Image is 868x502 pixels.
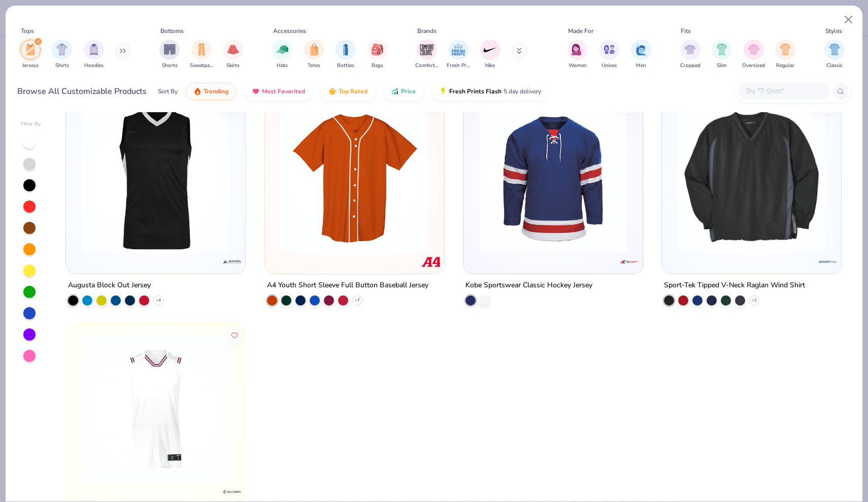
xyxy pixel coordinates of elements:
button: filter button [368,40,388,70]
div: filter for Unisex [599,40,619,70]
span: Skirts [226,62,240,70]
span: Oversized [742,62,765,70]
span: Price [401,87,416,95]
div: Filter By [21,120,41,128]
div: filter for Totes [304,40,324,70]
button: Top Rated [321,83,375,100]
img: Slim Image [716,44,727,55]
img: b0ca8c2d-52c5-4bfb-9741-d3e66161185d [672,105,831,253]
span: Bags [372,62,383,70]
span: Shorts [162,62,178,70]
img: most_fav.gif [252,87,260,95]
span: Classic [826,62,843,70]
img: Bottles Image [340,44,351,55]
div: filter for Bags [368,40,388,70]
span: Trending [204,87,228,95]
img: Oversized Image [748,44,759,55]
div: filter for Bottles [336,40,356,70]
button: Close [839,10,858,29]
div: filter for Men [631,40,651,70]
div: filter for Fresh Prints [447,40,470,70]
div: filter for Women [567,40,588,70]
img: d81191bb-cf6e-4fe9-9481-c31e49d89d8c [474,105,632,253]
button: Like [426,98,440,113]
button: filter button [336,40,356,70]
img: trending.gif [193,87,202,95]
span: Men [636,62,646,70]
div: Tops [21,26,34,36]
div: filter for Skirts [223,40,243,70]
div: Styles [825,26,842,36]
img: Regular Image [780,44,791,55]
img: Cropped Image [684,44,696,55]
div: filter for Slim [712,40,732,70]
span: 5 day delivery [504,86,541,97]
span: + 7 [355,297,360,304]
button: filter button [272,40,292,70]
div: Sort By [158,87,178,96]
button: filter button [599,40,619,70]
span: Fresh Prints [447,62,470,70]
img: Shirts Image [56,44,68,55]
button: filter button [680,40,700,70]
div: filter for Cropped [680,40,700,70]
span: Fresh Prints Flash [449,87,502,95]
div: Brands [417,26,437,36]
button: Trending [186,83,236,100]
button: filter button [447,40,470,70]
button: filter button [480,40,500,70]
div: filter for Hats [272,40,292,70]
button: filter button [742,40,765,70]
img: TopRated.gif [328,87,337,95]
span: Hoodies [84,62,104,70]
span: Totes [308,62,320,70]
span: Women [569,62,587,70]
img: Holloway logo [222,482,243,502]
img: Hoodies Image [88,44,99,55]
img: Men Image [636,44,647,55]
div: filter for Regular [775,40,795,70]
div: filter for Shorts [159,40,180,70]
button: filter button [52,40,72,70]
img: Unisex Image [604,44,615,55]
img: Sweatpants Image [196,44,207,55]
div: filter for Shirts [52,40,72,70]
div: filter for Hoodies [84,40,104,70]
div: Accessories [273,26,306,36]
div: Bottoms [160,26,184,36]
button: filter button [190,40,213,70]
button: Most Favorited [244,83,313,100]
img: Totes Image [309,44,320,55]
span: Comfort Colors [415,62,439,70]
img: Kobe Sportswear logo [619,252,640,272]
button: filter button [824,40,845,70]
span: Cropped [680,62,700,70]
img: Classic Image [829,44,841,55]
img: Nike Image [483,42,498,57]
button: filter button [304,40,324,70]
img: Bags Image [372,44,383,55]
span: Hats [277,62,288,70]
span: Most Favorited [262,87,305,95]
button: filter button [775,40,795,70]
button: filter button [223,40,243,70]
button: filter button [631,40,651,70]
img: Fresh Prints Image [451,42,466,57]
img: e86c928a-dc4f-4a50-b882-2b3473525440 [76,105,235,253]
img: Shorts Image [164,44,176,55]
button: filter button [712,40,732,70]
button: filter button [159,40,180,70]
div: Browse All Customizable Products [17,85,147,97]
span: Bottles [337,62,354,70]
div: Sport-Tek Tipped V-Neck Raglan Wind Shirt [664,279,805,292]
button: Price [383,83,423,100]
img: dc475e2a-0f1e-42b1-bd39-cc97ed7d9bc9 [632,105,791,253]
span: Top Rated [339,87,368,95]
button: Like [218,98,242,113]
button: filter button [84,40,104,70]
img: Augusta logo [222,252,243,272]
img: A4 logo [421,252,441,272]
span: Unisex [602,62,617,70]
div: Fits [681,26,691,36]
button: Like [227,328,242,342]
